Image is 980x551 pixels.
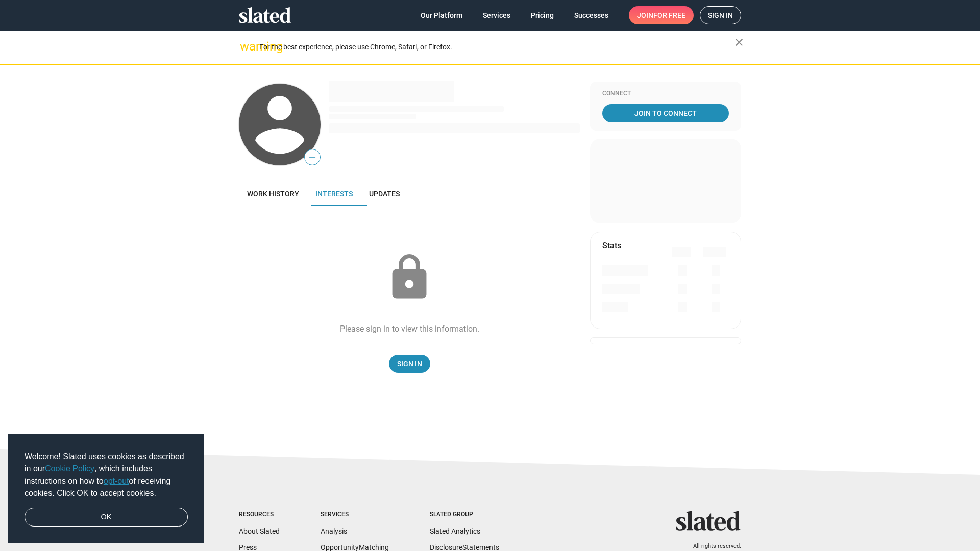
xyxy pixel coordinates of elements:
a: Joinfor free [629,6,694,24]
a: dismiss cookie message [24,508,188,527]
mat-icon: warning [240,40,252,53]
a: Our Platform [412,6,471,24]
a: Analysis [321,527,347,535]
span: Successes [574,6,608,24]
a: Services [475,6,519,24]
div: Slated Group [430,511,499,519]
a: Pricing [523,6,562,24]
div: Please sign in to view this information. [340,323,479,334]
span: Work history [247,190,299,198]
span: Sign In [397,355,422,373]
mat-icon: close [733,36,745,48]
span: Pricing [531,6,554,24]
a: Cookie Policy [45,464,94,473]
a: Slated Analytics [430,527,480,535]
a: Sign In [389,355,430,373]
mat-card-title: Stats [602,240,621,251]
a: Updates [361,182,408,206]
div: For the best experience, please use Chrome, Safari, or Firefox. [259,40,735,54]
div: cookieconsent [8,434,204,543]
span: — [305,151,320,164]
div: Services [321,511,389,519]
span: Updates [369,190,400,198]
a: Interests [307,182,361,206]
span: Join To Connect [604,104,727,122]
span: Interests [315,190,353,198]
span: for free [653,6,685,24]
span: Services [483,6,510,24]
span: Our Platform [421,6,462,24]
a: Join To Connect [602,104,729,122]
mat-icon: lock [384,252,435,303]
a: Sign in [700,6,741,24]
a: Work history [239,182,307,206]
span: Sign in [708,7,733,24]
span: Welcome! Slated uses cookies as described in our , which includes instructions on how to of recei... [24,450,188,499]
div: Connect [602,90,729,98]
a: About Slated [239,527,280,535]
a: Successes [566,6,617,24]
div: Resources [239,511,280,519]
span: Join [637,6,685,24]
a: opt-out [104,477,129,485]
